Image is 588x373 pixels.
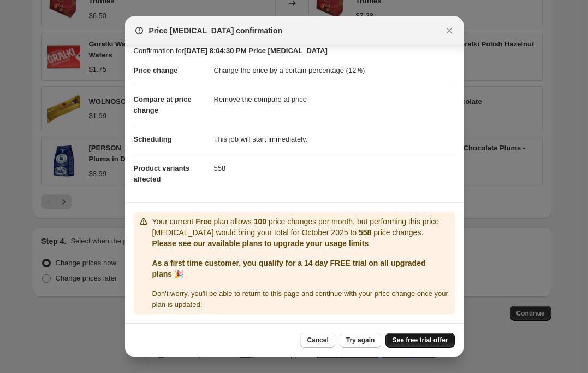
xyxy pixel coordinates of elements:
span: Price change [134,66,178,74]
span: Try again [346,336,375,345]
span: Price [MEDICAL_DATA] confirmation [149,25,283,36]
dd: Change the price by a certain percentage (12%) [214,56,455,85]
b: [DATE] 8:04:30 PM Price [MEDICAL_DATA] [184,46,328,55]
span: Don ' t worry, you ' ll be able to return to this page and continue with your price change once y... [152,289,448,308]
span: See free trial offer [392,336,448,345]
dd: Remove the compare at price [214,85,455,114]
span: Compare at price change [134,95,192,114]
button: Cancel [300,333,335,348]
button: Try again [340,333,382,348]
p: Your current plan allows price changes per month, but performing this price [MEDICAL_DATA] would ... [152,216,450,238]
p: Confirmation for [134,45,455,56]
b: Free [195,217,212,226]
dd: This job will start immediately. [214,125,455,154]
dd: 558 [214,154,455,183]
b: 558 [359,228,371,237]
p: Please see our available plans to upgrade your usage limits [152,238,450,249]
span: Product variants affected [134,164,190,183]
b: As a first time customer, you qualify for a 14 day FREE trial on all upgraded plans 🎉 [152,259,426,278]
a: See free trial offer [385,333,454,348]
b: 100 [254,217,266,226]
span: Scheduling [134,135,172,143]
button: Close [442,23,457,38]
span: Cancel [307,336,328,345]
